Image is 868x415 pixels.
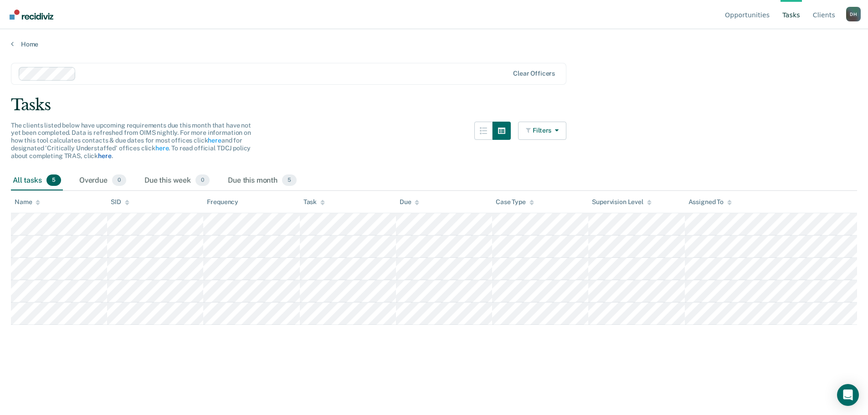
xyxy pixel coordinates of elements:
[496,198,534,206] div: Case Type
[143,171,211,191] div: Due this week0
[11,96,857,114] div: Tasks
[518,122,566,140] button: Filters
[592,198,652,206] div: Supervision Level
[10,10,53,20] img: Recidiviz
[11,171,63,191] div: All tasks5
[195,174,210,186] span: 0
[98,152,111,159] a: here
[282,174,297,186] span: 5
[303,198,325,206] div: Task
[837,384,859,406] div: Open Intercom Messenger
[208,137,221,144] a: here
[846,7,861,21] div: D H
[688,198,732,206] div: Assigned To
[77,171,128,191] div: Overdue0
[513,70,555,77] div: Clear officers
[207,198,238,206] div: Frequency
[112,174,126,186] span: 0
[226,171,298,191] div: Due this month5
[11,122,251,159] span: The clients listed below have upcoming requirements due this month that have not yet been complet...
[15,198,40,206] div: Name
[846,7,861,21] button: Profile dropdown button
[155,144,169,152] a: here
[11,40,857,48] a: Home
[111,198,129,206] div: SID
[400,198,420,206] div: Due
[46,174,61,186] span: 5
